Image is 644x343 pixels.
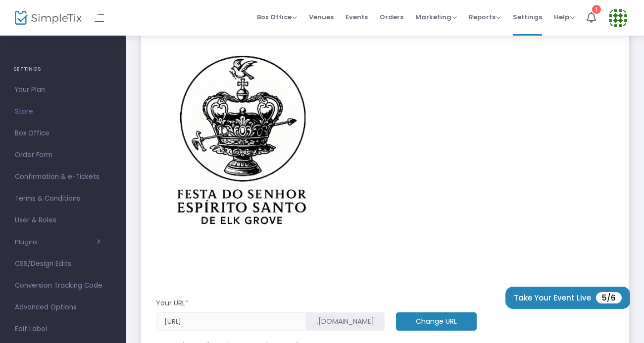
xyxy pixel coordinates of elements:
[596,292,622,303] span: 5/6
[15,149,111,162] span: Order Form
[554,12,575,22] span: Help
[15,301,111,314] span: Advanced Options
[15,214,111,227] span: User & Roles
[156,298,189,308] m-panel-subtitle: Your URL
[15,171,111,183] span: Confirmation & e-Tickets
[592,5,601,14] div: 1
[513,4,542,30] span: Settings
[346,4,368,30] span: Events
[380,4,403,30] span: Orders
[415,12,457,22] span: Marketing
[15,84,111,96] span: Your Plan
[309,4,334,30] span: Venues
[156,20,329,279] img: ChatGPTImageSep32025114128PM.png
[15,105,111,118] span: Store
[15,192,111,205] span: Terms & Conditions
[317,316,374,327] span: .[DOMAIN_NAME]
[15,257,111,270] span: CSS/Design Edits
[469,12,501,22] span: Reports
[257,12,297,22] span: Box Office
[13,59,113,79] h4: SETTINGS
[505,287,630,309] button: Take Your Event Live5/6
[396,312,477,331] m-button: Change URL
[15,127,111,140] span: Box Office
[15,238,100,246] button: Plugins
[15,323,111,336] span: Edit Label
[15,279,111,292] span: Conversion Tracking Code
